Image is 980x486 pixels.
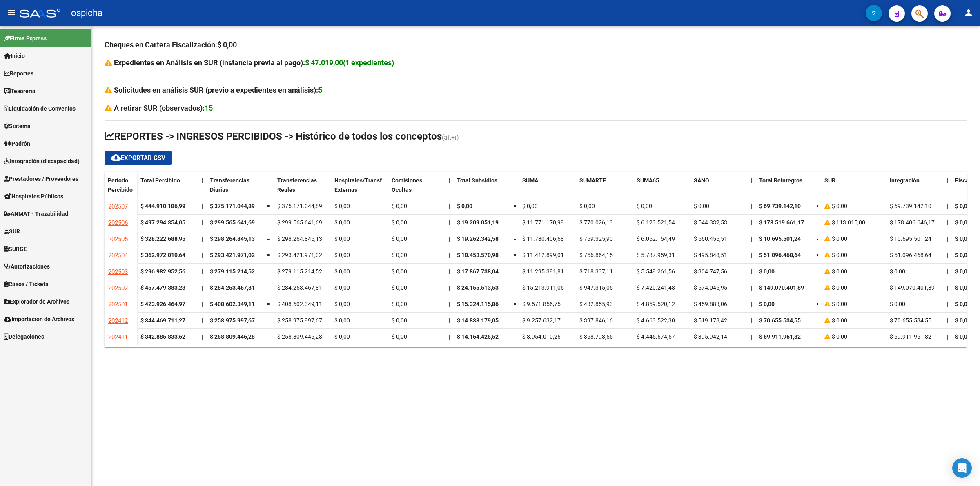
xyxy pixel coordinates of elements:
span: 202504 [108,252,128,259]
span: = [267,333,270,340]
span: $ 5.549.261,56 [637,268,675,275]
span: | [751,268,752,275]
span: $ 70.655.534,55 [759,317,801,324]
span: = [514,333,517,340]
span: | [449,268,450,275]
datatable-header-cell: Integración [886,172,944,206]
datatable-header-cell: Período Percibido [105,172,137,206]
span: $ 113.015,00 [832,219,865,226]
span: = [514,301,517,307]
span: $ 368.798,55 [579,333,613,340]
span: (alt+i) [442,133,459,141]
span: $ 279.115.214,52 [210,268,255,275]
span: Explorador de Archivos [4,297,69,306]
span: | [449,317,450,324]
mat-icon: person [964,8,973,18]
strong: $ 328.222.688,95 [140,235,185,242]
span: Tesorería [4,87,36,95]
span: $ 0,00 [334,235,350,242]
span: 202502 [108,284,128,292]
datatable-header-cell: Total Subsidios [454,172,511,206]
span: $ 7.420.241,48 [637,284,675,291]
span: $ 178.519.661,17 [759,219,804,226]
span: = [816,317,820,324]
mat-icon: menu [7,8,16,18]
span: $ 770.026,13 [579,219,613,226]
span: $ 51.096.468,64 [759,252,801,258]
span: $ 0,00 [832,301,847,307]
span: $ 0,00 [392,219,407,226]
span: Sistema [4,122,31,131]
strong: A retirar SUR (observados): [114,104,213,112]
span: | [947,177,949,184]
span: = [816,333,820,340]
span: Hospitales Públicos [4,192,63,201]
div: 15 [205,102,213,114]
span: $ 0,00 [955,284,971,291]
span: | [751,252,752,258]
span: | [947,268,948,275]
span: $ 0,00 [694,203,709,209]
span: $ 8.954.010,26 [522,333,561,340]
span: $ 24.155.513,53 [457,284,499,291]
span: $ 304.747,56 [694,268,727,275]
strong: $ 423.926.464,97 [140,301,185,307]
span: $ 258.975.997,67 [210,317,255,324]
span: Total Reintegros [759,177,802,184]
span: $ 19.209.051,19 [457,219,499,226]
span: $ 0,00 [890,268,905,275]
span: $ 298.264.845,13 [210,235,255,242]
span: $ 0,00 [832,203,847,209]
span: $ 0,00 [392,333,407,340]
span: Casos / Tickets [4,280,48,288]
datatable-header-cell: Total Percibido [137,172,198,206]
span: $ 17.867.738,04 [457,268,499,275]
datatable-header-cell: | [198,172,207,206]
span: | [751,284,752,291]
span: = [514,317,517,324]
span: $ 0,00 [955,252,971,258]
span: $ 0,00 [955,317,971,324]
span: Firma Express [4,34,47,43]
datatable-header-cell: SANO [690,172,748,206]
span: $ 0,00 [334,203,350,209]
span: SUR [4,227,20,236]
span: $ 0,00 [832,235,847,242]
span: $ 0,00 [955,219,971,226]
span: | [202,235,203,242]
datatable-header-cell: Transferencias Diarias [207,172,264,206]
span: $ 258.809.446,28 [210,333,255,340]
span: = [816,203,820,209]
span: $ 11.295.391,81 [522,268,564,275]
span: | [751,333,752,340]
div: Open Intercom Messenger [952,458,972,478]
span: $ 18.453.570,98 [457,252,499,258]
span: Reportes [4,69,33,78]
span: $ 375.171.044,89 [210,203,255,209]
strong: Solicitudes en análisis SUR (previo a expedientes en análisis): [114,86,322,94]
strong: $ 497.294.354,05 [140,219,185,226]
span: $ 395.942,14 [694,333,727,340]
span: 202412 [108,317,128,324]
span: $ 69.911.961,82 [890,333,931,340]
span: | [202,203,203,209]
span: 202501 [108,301,128,308]
span: $ 0,00 [579,203,595,209]
span: $ 258.809.446,28 [277,333,322,340]
span: $ 0,00 [334,252,350,258]
span: Inicio [4,51,25,60]
span: Integración [890,177,920,184]
span: = [267,284,270,291]
span: $ 0,00 [955,333,971,340]
span: | [947,219,948,226]
span: $ 15.213.911,05 [522,284,564,291]
datatable-header-cell: SUMA [519,172,576,206]
datatable-header-cell: SUR [821,172,886,206]
span: $ 69.739.142,10 [890,203,931,209]
span: $ 0,00 [457,203,472,209]
button: Exportar CSV [105,151,172,165]
span: = [816,235,820,242]
span: $ 0,00 [832,333,847,340]
span: | [202,301,203,307]
span: $ 11.780.406,68 [522,235,564,242]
